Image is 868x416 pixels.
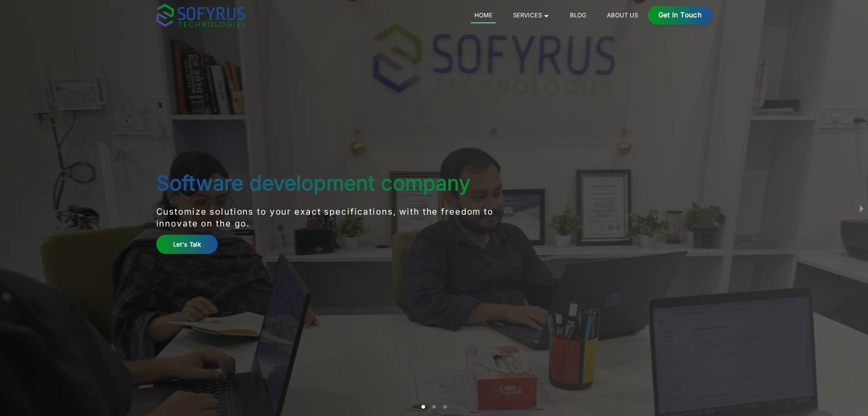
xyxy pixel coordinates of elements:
[566,10,590,21] a: Blog
[156,235,218,253] a: Let's Talk
[443,405,447,409] li: slide item 3
[603,10,641,21] a: About Us
[471,10,496,23] a: Home
[432,405,436,409] li: slide item 2
[156,4,245,27] img: sofyrus
[509,10,553,21] a: Services 🞃
[156,171,527,195] h1: Software development company
[156,206,527,230] p: Customize solutions to your exact specifications, with the freedom to innovate on the go.
[421,405,425,409] li: slide item 1
[648,6,712,25] a: Get in Touch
